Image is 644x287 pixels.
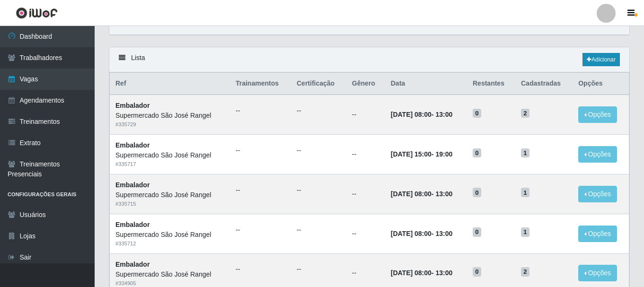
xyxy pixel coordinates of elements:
[346,214,385,253] td: --
[115,190,224,200] div: Supermercado São José Rangel
[346,135,385,174] td: --
[115,102,150,109] strong: Embalador
[515,73,573,95] th: Cadastradas
[578,186,617,202] button: Opções
[391,230,432,237] time: [DATE] 08:00
[391,111,452,118] strong: -
[236,225,285,235] ul: --
[115,221,150,228] strong: Embalador
[578,106,617,123] button: Opções
[115,121,224,129] div: # 335729
[115,150,224,160] div: Supermercado São José Rangel
[115,261,150,268] strong: Embalador
[16,7,58,19] img: CoreUI Logo
[115,240,224,248] div: # 335712
[391,230,452,237] strong: -
[297,225,341,235] ul: --
[297,185,341,195] ul: --
[582,53,620,66] a: Adicionar
[473,109,481,118] span: 0
[391,150,432,158] time: [DATE] 15:00
[346,95,385,134] td: --
[385,73,467,95] th: Data
[115,230,224,240] div: Supermercado São José Rangel
[236,146,285,156] ul: --
[110,73,230,95] th: Ref
[521,267,529,277] span: 2
[521,227,529,237] span: 1
[115,111,224,121] div: Supermercado São José Rangel
[236,264,285,274] ul: --
[573,73,629,95] th: Opções
[115,270,224,279] div: Supermercado São José Rangel
[473,267,481,277] span: 0
[115,181,150,189] strong: Embalador
[578,265,617,281] button: Opções
[291,73,346,95] th: Certificação
[297,264,341,274] ul: --
[391,150,452,158] strong: -
[346,174,385,214] td: --
[435,150,452,158] time: 19:00
[473,148,481,158] span: 0
[391,190,432,198] time: [DATE] 08:00
[391,269,452,277] strong: -
[473,227,481,237] span: 0
[391,111,432,118] time: [DATE] 08:00
[391,269,432,277] time: [DATE] 08:00
[236,106,285,116] ul: --
[467,73,515,95] th: Restantes
[115,141,150,149] strong: Embalador
[236,185,285,195] ul: --
[297,106,341,116] ul: --
[435,269,452,277] time: 13:00
[297,146,341,156] ul: --
[391,190,452,198] strong: -
[473,188,481,197] span: 0
[521,148,529,158] span: 1
[578,146,617,163] button: Opções
[521,109,529,118] span: 2
[578,226,617,242] button: Opções
[109,47,629,72] div: Lista
[115,160,224,168] div: # 335717
[521,188,529,197] span: 1
[115,200,224,208] div: # 335715
[346,73,385,95] th: Gênero
[435,230,452,237] time: 13:00
[230,73,291,95] th: Trainamentos
[435,190,452,198] time: 13:00
[435,111,452,118] time: 13:00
